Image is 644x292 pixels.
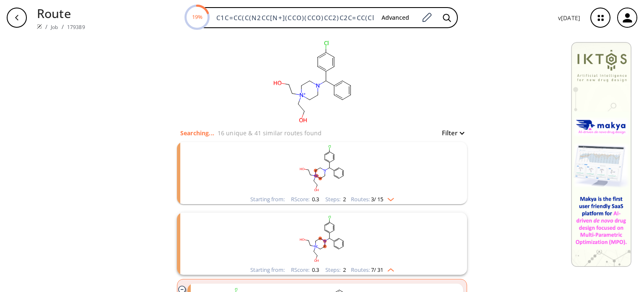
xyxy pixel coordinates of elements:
svg: C1C=CC(C(N2CC[N+](CCO)(CCO)CC2)C2C=CC(Cl)=CC=2)=CC=1 [229,35,397,128]
div: Routes: [351,267,394,273]
p: v [DATE] [558,13,580,22]
text: 19% [192,13,202,21]
p: 16 unique & 41 similar routes found [218,129,322,137]
p: Searching... [180,129,214,137]
span: 3 / 15 [371,197,383,202]
span: 7 / 31 [371,267,383,273]
a: 179389 [67,24,85,31]
div: RScore : [291,197,319,202]
input: Enter SMILES [211,13,375,22]
div: Routes: [351,197,394,202]
span: 2 [342,266,346,274]
img: Up [383,265,394,272]
div: RScore : [291,267,319,273]
div: Steps : [325,197,346,202]
li: / [45,22,47,31]
button: Filter [437,130,464,136]
img: Banner [571,42,631,267]
p: Route [37,4,85,22]
div: Starting from: [250,197,285,202]
div: Steps : [325,267,346,273]
li: / [62,22,64,31]
a: Job [51,24,58,31]
button: Advanced [375,10,416,26]
img: Spaya logo [37,24,42,29]
span: 0.3 [311,195,319,203]
img: Down [383,195,394,201]
svg: OCC[N+]1(CCO)CCN(C(c2ccccc2)c2ccc(Cl)cc2)CC1 [213,142,431,195]
div: Starting from: [250,267,285,273]
span: 0.3 [311,266,319,274]
span: 2 [342,195,346,203]
svg: OCC[N+]1(CCO)CCN(C(c2ccccc2)c2ccc(Cl)cc2)CC1 [213,213,431,265]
